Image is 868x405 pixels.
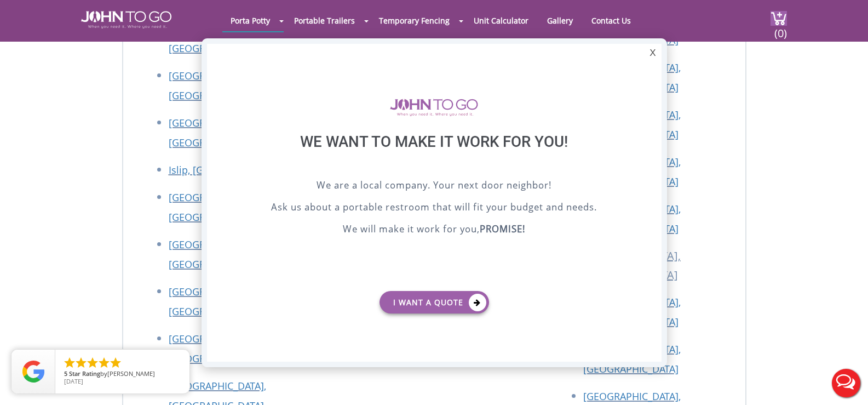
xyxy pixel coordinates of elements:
span: [PERSON_NAME] [107,369,155,378]
img: logo of viptogo [390,99,478,116]
p: We are a local company. Your next door neighbor! [234,178,634,195]
span: by [64,370,181,378]
div: X [644,44,661,62]
span: [DATE] [64,377,83,385]
p: We will make it work for you, [234,222,634,238]
span: Star Rating [69,369,100,378]
div: We want to make it work for you! [234,133,634,178]
span: 5 [64,369,67,378]
button: Live Chat [824,361,868,405]
li:  [86,356,99,369]
li:  [63,356,76,369]
li:  [74,356,88,369]
b: PROMISE! [480,223,525,235]
li:  [109,356,122,369]
p: Ask us about a portable restroom that will fit your budget and needs. [234,200,634,216]
li:  [97,356,111,369]
a: I want a Quote [380,291,489,313]
img: Review Rating [22,361,44,383]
